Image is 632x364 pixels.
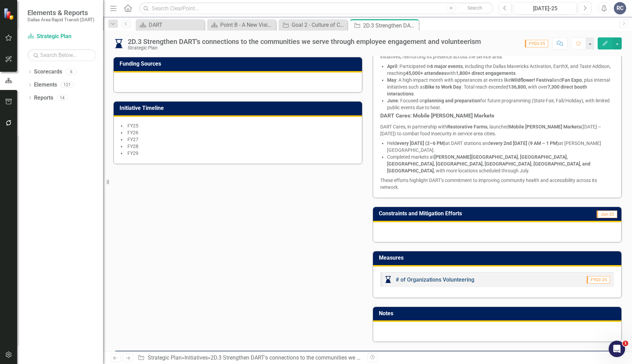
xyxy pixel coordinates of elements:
[128,38,481,45] div: 2D.3 Strengthen DART's connections to the communities we serve through employee engagement and vo...
[387,77,396,83] strong: May
[148,354,182,361] a: Strategic Plan
[513,2,577,14] button: [DATE]-25
[27,9,94,17] span: Elements & Reports
[430,64,463,69] strong: 6 major events
[396,276,474,283] a: # of Organizations Volunteering
[458,3,492,13] button: Search
[511,77,554,83] strong: Wildflower! Festival
[387,97,614,111] p: : Focused on for future programming (State Fair, Fall/Holiday), with limited public events due to...
[425,98,480,103] strong: planning and preparation
[387,64,397,69] strong: April
[490,140,559,146] strong: every 2nd [DATE] (9 AM – 1 PM)
[220,21,274,29] div: Point B - A New Vision for Mobility in [GEOGRAPHIC_DATA][US_STATE]
[387,84,587,96] strong: 7,300 direct booth interactions
[379,255,618,261] h3: Measures
[587,276,610,284] span: FYQ3-25
[139,2,494,14] input: Search ClearPoint...
[380,122,614,138] p: DART Cares, in partnership with , launched ([DATE] – [DATE]) to combat food insecurity in service...
[425,84,461,90] strong: Bike to Work Day
[209,21,274,29] a: Point B - A New Vision for Mobility in [GEOGRAPHIC_DATA][US_STATE]
[387,98,398,103] strong: June
[27,33,96,41] a: Strategic Plan
[380,112,494,119] strong: DART Cares: Mobile [PERSON_NAME] Markets
[57,95,68,101] div: 14
[509,124,581,129] strong: Mobile [PERSON_NAME] Markets
[516,4,574,13] div: [DATE]-25
[623,341,628,346] span: 1
[137,21,203,29] a: DART
[120,61,359,67] h3: Funding Sources
[34,81,57,89] a: Elements
[138,354,362,362] div: » »
[60,82,74,88] div: 121
[397,140,445,146] strong: every [DATE] (2–6 PM)
[379,310,618,317] h3: Notes
[387,63,614,77] p: : Participated in , including the Dallas Mavericks Activation, EarthX, and Taste Addison, reachin...
[387,153,614,174] p: Completed markets at , with more locations scheduled through July.
[609,341,625,357] iframe: Intercom live chat
[211,354,489,361] div: 2D.3 Strengthen DART's connections to the communities we serve through employee engagement and vo...
[3,8,15,20] img: ClearPoint Strategy
[280,21,346,29] a: Goal 2 - Culture of Collaboration
[508,84,526,90] strong: 136,800
[614,2,626,14] button: RC
[384,275,392,284] img: In Progress
[379,211,569,217] h3: Constraints and Mitigation Efforts
[34,94,53,102] a: Reports
[127,137,138,142] span: FY27
[562,77,582,83] strong: Fan Expo
[363,21,417,30] div: 2D.3 Strengthen DART's connections to the communities we serve through employee engagement and vo...
[27,17,94,22] small: Dallas Area Rapid Transit (DART)
[387,140,614,153] p: Held at DART stations and at [PERSON_NAME][GEOGRAPHIC_DATA].
[113,38,124,49] img: In Progress
[127,144,138,149] span: FY28
[467,5,482,11] span: Search
[447,124,487,129] strong: Restorative Farms
[406,70,447,76] strong: 45,000+ attendees
[597,211,617,218] span: Jun-25
[525,40,548,47] span: FYQ3-25
[387,77,614,97] p: : A high-impact month with appearances at events like and , plus internal initiatives such as . T...
[66,69,77,75] div: 6
[387,154,590,173] strong: [PERSON_NAME][GEOGRAPHIC_DATA], [GEOGRAPHIC_DATA], [GEOGRAPHIC_DATA], [GEOGRAPHIC_DATA], [GEOGRAP...
[149,21,203,29] div: DART
[292,21,346,29] div: Goal 2 - Culture of Collaboration
[456,70,516,76] strong: 1,800+ direct engagements
[128,45,481,50] div: Strategic Plan
[34,68,62,76] a: Scorecards
[27,49,96,61] input: Search Below...
[127,130,138,135] span: FY26
[127,150,138,156] span: FY29
[127,123,138,128] span: FY25
[184,354,208,361] a: Initiatives
[380,175,614,191] p: These efforts highlight DART’s commitment to improving community health and accessibility across ...
[120,105,359,111] h3: Initiative Timeline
